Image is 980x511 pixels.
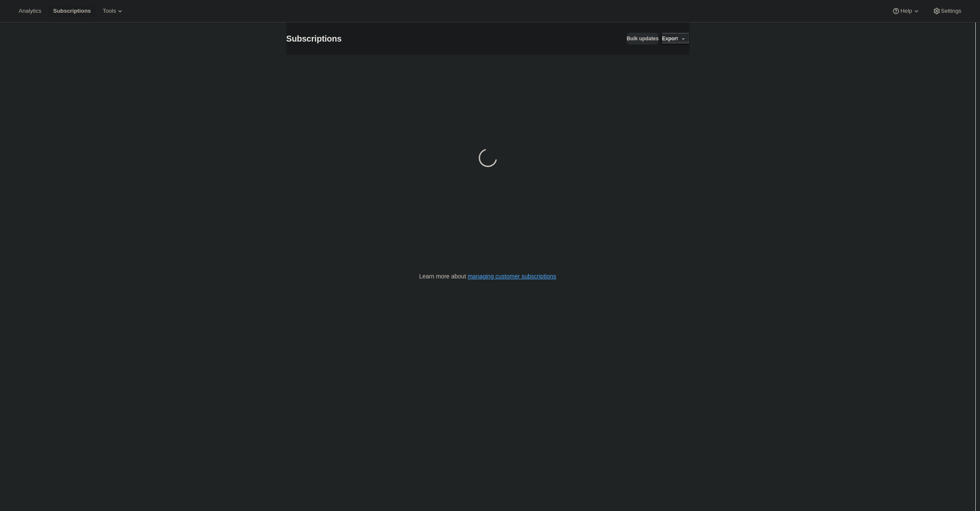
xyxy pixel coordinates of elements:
[887,5,925,17] button: Help
[19,8,41,14] span: Analytics
[627,35,658,42] span: Bulk updates
[53,8,91,14] span: Subscriptions
[900,8,912,14] span: Help
[48,5,96,17] button: Subscriptions
[468,273,556,280] a: managing customer subscriptions
[286,34,342,43] span: Subscriptions
[98,5,129,17] button: Tools
[927,5,966,17] button: Settings
[941,8,961,14] span: Settings
[662,33,678,45] button: Export
[419,272,556,281] p: Learn more about
[14,5,46,17] button: Analytics
[627,33,658,45] button: Bulk updates
[662,35,678,42] span: Export
[103,8,116,14] span: Tools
